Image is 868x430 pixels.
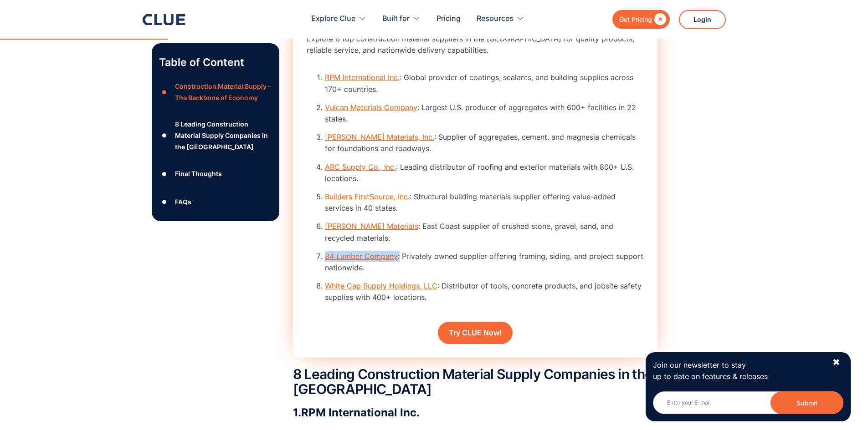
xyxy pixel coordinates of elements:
li: : Privately owned supplier offering framing, siding, and project support nationwide. [325,251,644,273]
a: [PERSON_NAME] Materials, Inc. [325,132,434,142]
a: ●FAQs [159,195,272,209]
a: Builders FirstSource, Inc. [325,192,410,201]
a: ●Construction Material Supply - The Backbone of Economy [159,81,272,103]
strong: RPM International Inc [301,406,416,419]
li: : Largest U.S. producer of aggregates with 600+ facilities in 22 states. [325,102,644,125]
h2: 8 Leading Construction Material Supply Companies in the [GEOGRAPHIC_DATA] [293,367,657,397]
li: : Structural building materials supplier offering value-added services in 40 states. [325,191,644,214]
a: Get Pricing [612,10,670,29]
div:  [652,14,666,25]
a: [PERSON_NAME] Materials [325,222,418,231]
li: : East Coast supplier of crushed stone, gravel, sand, and recycled materials. [325,221,644,243]
li: : Supplier of aggregates, cement, and magnesia chemicals for foundations and roadways. [325,132,644,154]
a: Vulcan Materials Company [325,103,417,112]
div: ✖ [832,357,840,368]
div: Explore Clue [311,5,355,33]
div: Final Thoughts [175,168,222,179]
a: ABC Supply Co., Inc. [325,162,396,172]
a: 84 Lumber Company [325,252,398,261]
a: Try CLUE Now! [438,322,513,344]
a: Pricing [437,5,461,33]
div: Construction Material Supply - The Backbone of Economy [175,81,272,103]
button: Submit [770,391,843,414]
div: FAQs [175,196,191,207]
div: Get Pricing [619,14,652,25]
a: White Cap Supply Holdings, LLC [325,281,437,290]
p: Table of Content [159,55,272,70]
div: Resources [477,5,524,33]
a: ●8 Leading Construction Material Supply Companies in the [GEOGRAPHIC_DATA] [159,118,272,153]
a: Login [679,10,726,29]
div: 8 Leading Construction Material Supply Companies in the [GEOGRAPHIC_DATA] [175,118,272,153]
div: ● [159,195,170,209]
input: Enter your E-mail [653,391,843,414]
li: : Distributor of tools, concrete products, and jobsite safety supplies with 400+ locations. [325,280,644,303]
p: Explore 8 top construction material suppliers in the [GEOGRAPHIC_DATA] for quality products, reli... [307,33,644,56]
div: Built for [382,5,421,33]
a: ●Final Thoughts [159,167,272,181]
a: RPM International Inc. [325,73,400,82]
h3: 1. . [293,406,657,420]
div: ● [159,129,170,142]
li: : Global provider of coatings, sealants, and building supplies across 170+ countries. [325,72,644,95]
p: Join our newsletter to stay up to date on features & releases [653,359,824,382]
div: Explore Clue [311,5,366,33]
li: : Leading distributor of roofing and exterior materials with 800+ U.S. locations. [325,162,644,184]
div: ● [159,167,170,181]
div: ● [159,86,170,99]
div: Resources [477,5,514,33]
div: Built for [382,5,410,33]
